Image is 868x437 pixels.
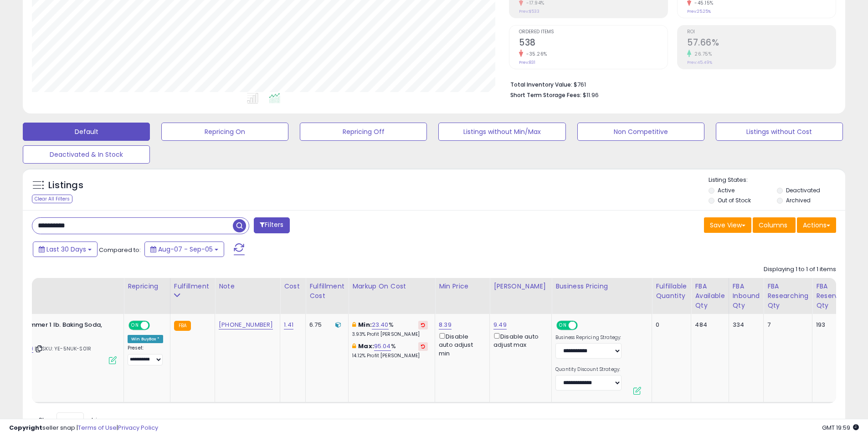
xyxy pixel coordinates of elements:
h5: Listings [48,179,83,192]
th: The percentage added to the cost of goods (COGS) that forms the calculator for Min & Max prices. [349,278,435,314]
span: | SKU: YE-5NUK-S01R [35,345,91,352]
b: Short Term Storage Fees: [510,91,581,99]
b: Min: [358,320,372,329]
li: $761 [510,78,829,89]
span: $11.96 [583,91,599,99]
a: 8.39 [439,320,452,329]
label: Active [718,186,734,194]
h2: 57.66% [687,37,836,50]
small: Prev: $533 [519,9,539,14]
div: % [352,342,428,359]
span: ON [557,322,569,329]
div: Preset: [128,345,163,365]
h2: 538 [519,37,668,50]
div: Cost [284,282,302,291]
button: Repricing Off [300,123,427,141]
button: Aug-07 - Sep-05 [144,242,224,257]
button: Deactivated & In Stock [23,145,150,164]
div: seller snap | | [9,424,158,432]
p: 3.93% Profit [PERSON_NAME] [352,331,428,338]
button: Actions [797,217,836,233]
div: 193 [816,321,843,329]
div: % [352,321,428,338]
label: Business Repricing Strategy: [555,334,621,341]
div: 7 [767,321,805,329]
button: Repricing On [161,123,288,141]
a: 1.41 [284,320,293,329]
p: Listing States: [709,176,845,185]
div: Clear All Filters [32,195,72,203]
span: Show: entries [39,416,104,424]
div: Note [219,282,276,291]
div: FBA Researching Qty [767,282,808,310]
div: Repricing [128,282,166,291]
div: Fulfillment [174,282,211,291]
b: Total Inventory Value: [510,81,572,88]
span: 2025-10-6 19:59 GMT [822,423,859,432]
button: Default [23,123,150,141]
div: FBA Reserved Qty [816,282,847,310]
small: Prev: 45.49% [687,60,712,65]
small: Prev: 831 [519,60,535,65]
p: 14.12% Profit [PERSON_NAME] [352,353,428,359]
div: Fulfillable Quantity [656,282,687,301]
div: Min Price [439,282,486,291]
label: Quantity Discount Strategy: [555,366,621,373]
small: -35.26% [523,51,547,57]
b: Arm & Hammer 1 lb. Baking Soda, Set of 2 [0,321,111,340]
span: Aug-07 - Sep-05 [158,245,213,254]
div: 0 [656,321,684,329]
small: 26.75% [691,51,712,57]
label: Deactivated [786,186,820,194]
span: Ordered Items [519,30,668,35]
a: Privacy Policy [118,423,158,432]
span: Compared to: [99,246,141,254]
button: Columns [753,217,796,233]
b: Max: [358,342,374,350]
button: Listings without Min/Max [438,123,565,141]
a: Terms of Use [78,423,117,432]
div: 484 [695,321,721,329]
small: FBA [174,321,191,331]
button: Filters [254,217,289,233]
a: 23.40 [372,320,389,329]
div: 334 [733,321,757,329]
div: Disable auto adjust max [493,331,544,349]
div: FBA Available Qty [695,282,724,310]
div: Disable auto adjust min [439,331,483,358]
label: Out of Stock [718,196,751,204]
span: ROI [687,30,836,35]
span: OFF [149,322,163,329]
span: Columns [759,221,787,230]
button: Non Competitive [577,123,704,141]
span: OFF [576,322,591,329]
small: Prev: 25.25% [687,9,711,14]
span: Last 30 Days [46,245,86,254]
a: 95.04 [374,342,391,351]
button: Listings without Cost [716,123,843,141]
a: 9.49 [493,320,507,329]
div: [PERSON_NAME] [493,282,548,291]
label: Archived [786,196,811,204]
div: 6.75 [309,321,341,329]
strong: Copyright [9,423,42,432]
span: ON [129,322,141,329]
a: [PHONE_NUMBER] [219,320,273,329]
button: Last 30 Days [33,242,98,257]
button: Save View [704,217,751,233]
div: FBA inbound Qty [733,282,760,310]
div: Markup on Cost [352,282,431,291]
div: Fulfillment Cost [309,282,344,301]
div: Business Pricing [555,282,648,291]
div: Displaying 1 to 1 of 1 items [764,265,836,274]
div: Win BuyBox * [128,335,163,343]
